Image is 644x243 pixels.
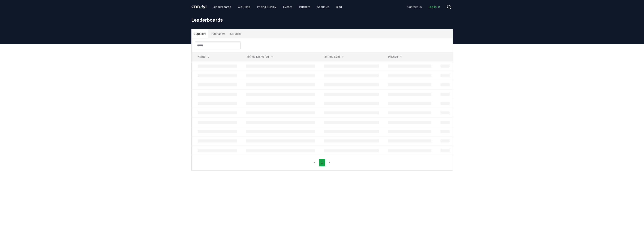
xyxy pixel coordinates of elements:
a: Pricing Survey [254,3,279,10]
a: Log in [425,3,443,10]
button: Tonnes Delivered [243,53,277,61]
h1: Leaderboards [191,17,453,23]
a: Contact us [404,3,425,10]
span: . [200,5,201,9]
button: 1 [319,159,325,167]
button: Services [228,29,244,38]
a: CDR Map [235,3,253,10]
a: Partners [296,3,313,10]
a: About Us [314,3,332,10]
span: CDR fyi [191,5,207,9]
button: Name [195,53,213,61]
a: CDR.fyi [191,4,207,10]
button: Purchasers [208,29,228,38]
nav: Main [404,3,443,10]
button: Tonnes Sold [321,53,348,61]
a: Blog [333,3,345,10]
button: Suppliers [192,29,209,38]
nav: Main [210,3,345,10]
button: Method [385,53,406,61]
a: Leaderboards [210,3,234,10]
a: Events [280,3,295,10]
span: Log in [429,5,440,9]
